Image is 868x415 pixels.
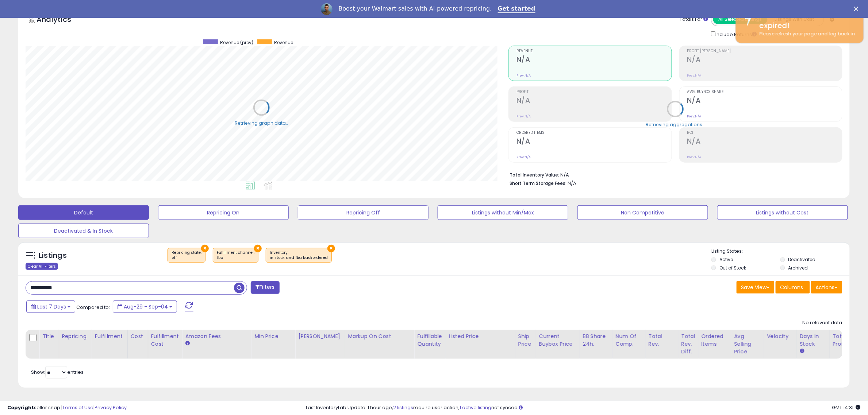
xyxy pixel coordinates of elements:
div: Markup on Cost [348,333,411,340]
a: Get started [498,5,535,13]
div: Fulfillment Cost [151,333,179,348]
span: Aug-29 - Sep-04 [124,303,168,310]
div: Days In Stock [800,333,827,348]
span: Columns [780,284,803,291]
button: Repricing On [158,205,289,220]
div: Include Returns [706,30,766,38]
button: Actions [811,281,842,294]
div: Fulfillment [95,333,124,340]
div: Total Rev. Diff. [681,333,695,356]
label: Archived [788,265,808,271]
div: Retrieving graph data.. [235,120,288,127]
div: Title [42,333,55,340]
div: Avg Selling Price [734,333,761,356]
button: Filters [251,281,279,294]
button: All Selected Listings [713,15,768,24]
div: Num of Comp. [616,333,642,348]
div: Your session has expired! [754,10,858,31]
button: Deactivated & In Stock [18,224,149,238]
h5: Listings [39,251,67,261]
th: The percentage added to the cost of goods (COGS) that forms the calculator for Min & Max prices. [345,330,414,359]
div: in stock and fba backordered [270,255,328,260]
div: Fulfillable Quantity [417,333,442,348]
button: Listings without Min/Max [438,205,568,220]
div: Ordered Items [702,333,728,348]
div: BB Share 24h. [583,333,610,348]
div: Min Price [254,333,292,340]
div: Totals For [680,16,708,23]
button: × [201,245,209,252]
button: Non Competitive [577,205,708,220]
span: Repricing state : [172,250,201,261]
button: Repricing Off [298,205,429,220]
a: Terms of Use [62,404,93,411]
div: Close [854,7,861,11]
img: Profile image for Adrian [321,3,333,15]
label: Out of Stock [719,265,746,271]
div: Listed Price [449,333,512,340]
a: 1 active listing [460,404,491,411]
div: fba [217,255,254,260]
div: Please refresh your page and log back in [754,31,858,38]
span: Show: entries [31,369,84,376]
button: Last 7 Days [26,300,75,313]
button: Aug-29 - Sep-04 [113,300,177,313]
div: Ship Price [518,333,533,348]
label: Active [719,256,733,263]
strong: Copyright [7,404,34,411]
div: Velocity [767,333,794,340]
button: Save View [737,281,775,294]
div: Last InventoryLab Update: 1 hour ago, require user action, not synced. [306,404,861,411]
a: Privacy Policy [95,404,127,411]
div: Cost [131,333,145,340]
label: Deactivated [788,256,816,263]
button: Default [18,205,149,220]
div: Clear All Filters [26,263,58,270]
h5: Analytics [37,14,85,26]
div: Current Buybox Price [539,333,577,348]
button: Columns [776,281,810,294]
div: off [172,255,201,260]
span: Last 7 Days [37,303,66,310]
div: Repricing [62,333,88,340]
button: × [327,245,335,252]
span: Inventory : [270,250,328,261]
small: Days In Stock. [800,348,804,354]
div: Retrieving aggregations.. [646,122,705,128]
p: Listing States: [711,248,850,255]
button: × [254,245,262,252]
div: Total Profit [833,333,860,348]
span: Fulfillment channel : [217,250,254,261]
div: No relevant data [803,319,842,326]
small: Amazon Fees. [185,340,189,347]
div: seller snap | | [7,404,127,411]
div: [PERSON_NAME] [298,333,342,340]
div: Amazon Fees [185,333,248,340]
button: Listings without Cost [717,205,848,220]
div: Boost your Walmart sales with AI-powered repricing. [338,5,492,12]
span: Compared to: [76,304,110,311]
a: 2 listings [393,404,413,411]
div: Total Rev. [649,333,675,348]
span: 2025-09-15 14:31 GMT [832,404,861,411]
